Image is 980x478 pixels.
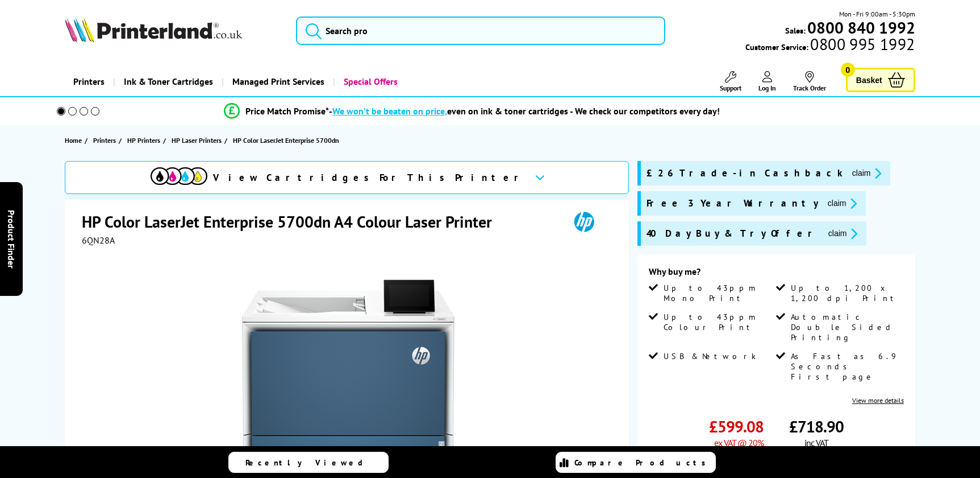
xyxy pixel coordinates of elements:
[296,17,665,45] input: Search pro
[172,134,224,146] a: HP Laser Printers
[808,39,915,50] span: 0800 995 1992
[824,197,860,210] button: promo-description
[852,396,904,405] a: View more details
[841,63,855,77] span: 0
[825,227,861,240] button: promo-description
[228,452,389,473] a: Recently Viewed
[720,84,741,92] span: Support
[124,67,213,96] span: Ink & Toner Cartridges
[333,67,406,96] a: Special Offers
[791,351,901,382] span: As Fast as 6.9 Seconds First page
[151,167,207,185] img: View Cartridges
[65,17,281,44] a: Printerland Logo
[127,134,163,146] a: HP Printers
[789,416,844,437] span: £718.90
[245,458,374,468] span: Recently Viewed
[213,171,526,184] span: View Cartridges For This Printer
[785,25,806,36] span: Sales:
[720,71,741,92] a: Support
[65,17,242,42] img: Printerland Logo
[245,105,329,117] span: Price Match Promise*
[6,210,17,269] span: Product Finder
[846,68,915,92] a: Basket 0
[758,71,776,92] a: Log In
[806,22,915,33] a: 0800 840 1992
[791,312,901,343] span: Automatic Double Sided Printing
[758,84,776,92] span: Log In
[41,101,903,121] li: modal_Promise
[709,416,764,437] span: £599.08
[839,9,915,19] span: Mon - Fri 9:00am - 5:30pm
[804,437,828,448] span: inc VAT
[647,197,819,210] span: Free 3 Year Warranty
[558,211,610,232] img: HP
[65,134,82,146] span: Home
[791,283,901,303] span: Up to 1,200 x 1,200 dpi Print
[233,134,342,146] a: HP Color LaserJet Enterprise 5700dn
[647,227,819,240] span: 40 Day Buy & Try Offer
[647,167,843,180] span: £26 Trade-in Cashback
[793,71,826,92] a: Track Order
[233,134,339,146] span: HP Color LaserJet Enterprise 5700dn
[745,39,915,52] span: Customer Service:
[664,312,774,332] span: Up to 43ppm Colour Print
[664,351,756,361] span: USB & Network
[556,452,716,473] a: Compare Products
[172,134,222,146] span: HP Laser Printers
[856,72,882,88] span: Basket
[93,134,116,146] span: Printers
[849,167,885,180] button: promo-description
[82,234,115,246] span: 6QN28A
[65,134,85,146] a: Home
[82,211,503,232] h1: HP Color LaserJet Enterprise 5700dn A4 Colour Laser Printer
[65,67,113,96] a: Printers
[93,134,119,146] a: Printers
[222,67,333,96] a: Managed Print Services
[329,105,720,117] div: - even on ink & toner cartridges - We check our competitors every day!
[649,266,904,283] div: Why buy me?
[113,67,222,96] a: Ink & Toner Cartridges
[332,105,447,117] span: We won’t be beaten on price,
[574,458,712,468] span: Compare Products
[127,134,160,146] span: HP Printers
[714,437,764,448] span: ex VAT @ 20%
[664,283,774,303] span: Up to 43ppm Mono Print
[807,17,915,38] b: 0800 840 1992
